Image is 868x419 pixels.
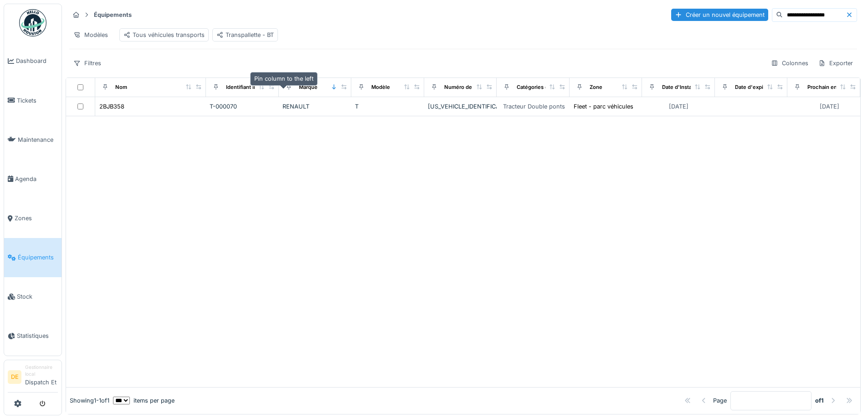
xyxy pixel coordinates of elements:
div: Date d'expiration [735,83,777,91]
span: Équipements [18,253,58,262]
div: [DATE] [669,102,688,111]
div: Transpallette - BT [216,31,274,39]
img: Badge_color-CXgf-gQk.svg [19,9,46,36]
div: Date d'Installation [662,83,707,91]
a: Agenda [4,159,62,198]
strong: of 1 [815,396,824,405]
div: Créer un nouvel équipement [671,9,768,21]
div: RENAULT [282,102,348,111]
strong: Équipements [90,10,135,19]
a: Dashboard [4,41,62,81]
li: DE [8,370,21,384]
span: Dashboard [16,57,58,65]
div: Colonnes [767,57,812,70]
div: Exporter [814,57,857,70]
div: Numéro de Série [444,83,486,91]
li: Dispatch Et [25,364,58,390]
div: Filtres [69,57,105,70]
div: Nom [115,83,127,91]
div: items per page [113,396,175,405]
div: T-000070 [210,102,275,111]
div: Page [713,396,727,405]
a: Équipements [4,238,62,277]
a: Stock [4,277,62,316]
div: Gestionnaire local [25,364,58,378]
span: Agenda [15,175,58,183]
span: Tickets [17,96,58,105]
a: Zones [4,199,62,238]
div: Fleet - parc véhicules [574,102,633,111]
div: Prochain entretien [807,83,853,91]
div: [US_VEHICLE_IDENTIFICATION_NUMBER] [428,102,493,111]
span: Statistiques [17,331,58,340]
div: Pin column to the left [250,72,318,85]
a: Maintenance [4,120,62,159]
span: Stock [17,292,58,301]
a: DE Gestionnaire localDispatch Et [8,364,58,393]
div: Showing 1 - 1 of 1 [70,396,109,405]
span: Zones [15,214,58,222]
a: Tickets [4,81,62,120]
div: [DATE] [820,102,839,111]
div: Modèles [69,28,112,41]
div: Tous véhicules transports [123,31,205,39]
span: Maintenance [18,135,58,144]
div: T [355,102,421,111]
div: 2BJB358 [99,102,124,111]
div: Identifiant interne [226,83,270,91]
div: Modèle [371,83,390,91]
div: Tracteur Double ponts [503,102,565,111]
a: Statistiques [4,316,62,356]
div: Zone [590,83,602,91]
div: Marque [299,83,318,91]
div: Catégories d'équipement [517,83,580,91]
